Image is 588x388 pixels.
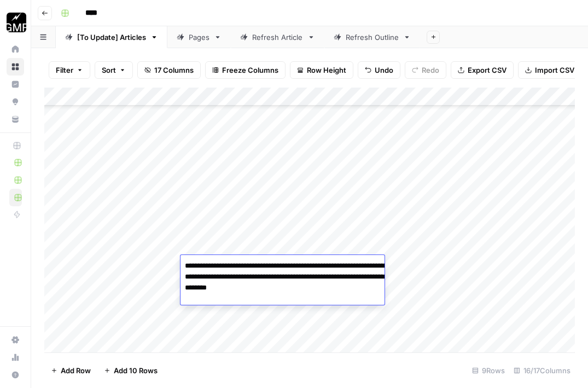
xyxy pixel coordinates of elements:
[102,65,116,76] span: Sort
[167,26,231,48] a: Pages
[307,65,346,76] span: Row Height
[154,65,194,76] span: 17 Columns
[535,65,574,76] span: Import CSV
[189,32,209,43] div: Pages
[7,331,24,349] a: Settings
[7,111,24,128] a: Your Data
[7,366,24,384] button: Help + Support
[231,26,324,48] a: Refresh Article
[97,362,164,379] button: Add 10 Rows
[44,362,97,379] button: Add Row
[451,61,514,79] button: Export CSV
[49,61,90,79] button: Filter
[114,365,158,376] span: Add 10 Rows
[7,349,24,366] a: Usage
[468,362,509,379] div: 9 Rows
[468,65,507,76] span: Export CSV
[7,40,24,58] a: Home
[205,61,286,79] button: Freeze Columns
[137,61,201,79] button: 17 Columns
[405,61,446,79] button: Redo
[77,32,146,43] div: [To Update] Articles
[56,65,73,76] span: Filter
[324,26,420,48] a: Refresh Outline
[7,76,24,93] a: Insights
[222,65,278,76] span: Freeze Columns
[509,362,575,379] div: 16/17 Columns
[290,61,353,79] button: Row Height
[7,93,24,111] a: Opportunities
[346,32,399,43] div: Refresh Outline
[375,65,393,76] span: Undo
[422,65,439,76] span: Redo
[252,32,303,43] div: Refresh Article
[56,26,167,48] a: [To Update] Articles
[7,9,24,36] button: Workspace: Growth Marketing Pro
[61,365,91,376] span: Add Row
[7,13,26,32] img: Growth Marketing Pro Logo
[95,61,133,79] button: Sort
[518,61,581,79] button: Import CSV
[7,58,24,76] a: Browse
[358,61,400,79] button: Undo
